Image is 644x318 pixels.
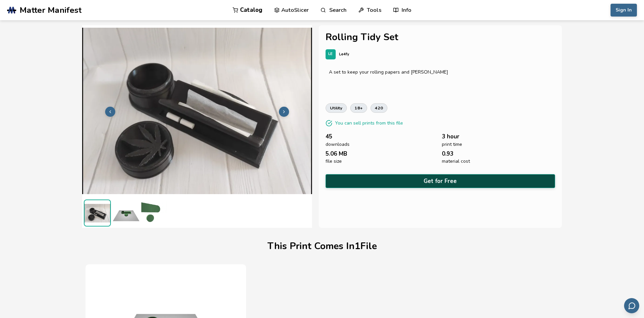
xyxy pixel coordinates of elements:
span: 3 hour [442,133,459,140]
a: utility [326,103,347,113]
span: print time [442,142,462,147]
img: rollin_tidy_pip_0.7_Print_Bed_Preview [113,200,140,227]
a: 420 [371,103,387,113]
span: Matter Manifest [20,5,81,15]
h1: Rolling Tidy Set [326,32,555,43]
button: Get for Free [326,174,555,188]
span: 5.06 MB [326,151,347,157]
a: 18+ [350,103,367,113]
span: file size [326,159,342,164]
button: Sign In [611,4,637,17]
button: Send feedback via email [624,298,639,313]
div: A set to keep your rolling papers and [PERSON_NAME] [329,70,552,75]
span: material cost [442,159,470,164]
img: rollin_tidy_pip_0.7_3D_Preview [141,200,168,227]
h1: This Print Comes In 1 File [267,241,377,251]
span: LE [328,52,333,56]
span: 0.93 [442,151,453,157]
p: You can sell prints from this file [335,120,403,127]
span: downloads [326,142,350,147]
p: Le4fy [339,51,349,58]
span: 45 [326,133,332,140]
